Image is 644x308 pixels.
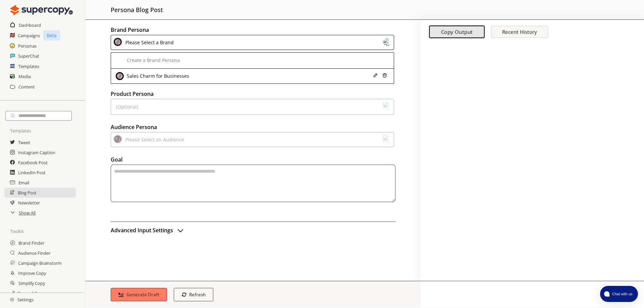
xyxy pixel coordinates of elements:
b: Generate Draft [126,292,159,298]
img: tab_keywords_by_traffic_grey.svg [67,39,72,44]
p: Beta [43,30,60,41]
div: Create a Brand Persona [125,58,180,63]
a: Instagram Caption [18,147,55,158]
textarea: textarea-textarea [111,165,395,202]
a: Blog Post [18,188,37,198]
span: Chat with us [609,291,634,297]
img: Close [10,3,73,17]
a: Newsletter [18,198,40,208]
button: Copy Output [429,26,485,39]
img: Close [383,135,391,143]
img: Close [383,38,391,46]
div: Please Select a Brand [123,38,174,47]
a: Simplify Copy [18,278,45,288]
h2: persona blog post [111,3,163,16]
div: Keywords by Traffic [74,40,113,44]
a: Personas [18,41,37,51]
div: Domain: [URL] [17,17,48,23]
img: Open [176,226,184,234]
img: Close [373,73,378,78]
a: Improve Copy [18,268,46,278]
img: Close [116,72,124,80]
img: Close [382,73,387,78]
a: Media [18,71,31,81]
b: Refresh [189,292,206,298]
a: Templates [18,61,39,71]
img: Close [383,102,391,110]
a: Facebook Post [18,158,48,168]
a: Campaign Brainstorm [18,258,62,268]
div: Please Select an Audience [123,135,184,144]
div: Sales Charm for Businesses [125,73,189,79]
b: Copy Output [441,28,473,36]
a: SuperChat [18,51,39,61]
h2: Goal [111,155,395,165]
a: Campaigns [18,30,40,41]
a: Tweet [18,137,30,147]
a: LinkedIn Post [18,168,46,178]
b: Recent History [502,28,537,35]
h2: Advanced Input Settings [111,225,173,235]
a: Email [18,178,29,188]
button: Refresh [174,288,214,301]
img: Close [114,38,122,46]
button: Recent History [491,26,548,38]
a: Content [18,82,35,92]
div: (Optional) [114,102,138,112]
a: Brand Finder [18,238,44,248]
button: advanced-inputs [111,225,184,235]
a: Dashboard [19,20,41,30]
img: Close [10,298,14,302]
img: website_grey.svg [11,17,16,23]
button: Generate Draft [111,288,167,301]
button: atlas-launcher [600,286,638,302]
img: Close [114,135,122,143]
div: Domain Overview [25,40,60,44]
div: v 4.0.25 [19,11,33,16]
a: Show All [19,208,36,218]
a: Expand Copy [18,288,44,298]
img: tab_domain_overview_orange.svg [18,39,23,44]
h2: Audience Persona [111,122,395,132]
img: logo_orange.svg [11,11,16,16]
a: Audience Finder [18,248,50,258]
h2: Brand Persona [111,25,395,35]
h2: Product Persona [111,89,395,99]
